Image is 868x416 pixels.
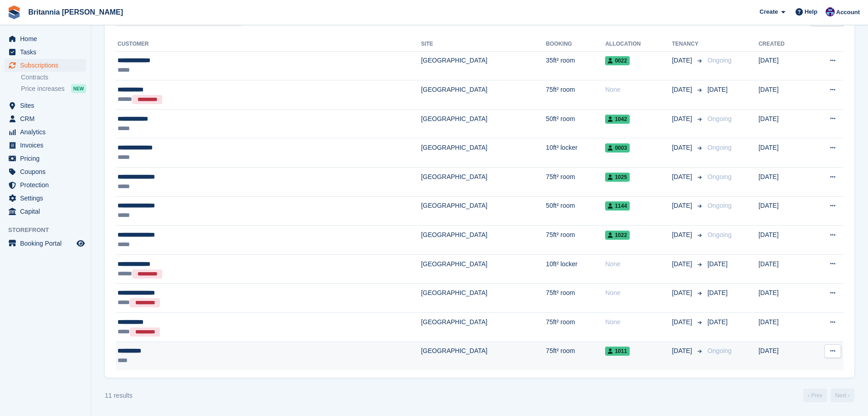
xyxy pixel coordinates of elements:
a: Next [831,389,854,402]
a: menu [5,59,86,72]
a: menu [5,112,86,125]
span: Coupons [20,165,75,178]
span: Help [805,7,817,16]
td: 35ft² room [546,51,605,80]
td: 75ft² room [546,80,605,110]
span: Analytics [20,126,75,138]
td: 10ft² locker [546,254,605,284]
a: menu [5,205,86,218]
td: [GEOGRAPHIC_DATA] [421,168,546,197]
a: menu [5,139,86,152]
div: None [605,288,672,298]
span: Settings [20,192,75,205]
span: [DATE] [672,56,694,65]
td: [GEOGRAPHIC_DATA] [421,313,546,342]
span: [DATE] [672,317,694,327]
span: Tasks [20,46,75,58]
span: [DATE] [672,201,694,211]
th: Allocation [605,37,672,52]
span: [DATE] [672,114,694,124]
td: [DATE] [759,51,807,80]
div: None [605,317,672,327]
span: Capital [20,205,75,218]
span: Ongoing [708,202,732,209]
span: Account [836,8,860,17]
span: Invoices [20,139,75,152]
span: [DATE] [672,230,694,240]
td: 75ft² room [546,226,605,255]
td: [GEOGRAPHIC_DATA] [421,254,546,284]
div: None [605,85,672,95]
td: 10ft² locker [546,138,605,168]
td: [DATE] [759,313,807,342]
td: [DATE] [759,168,807,197]
div: None [605,259,672,269]
td: [GEOGRAPHIC_DATA] [421,284,546,313]
span: [DATE] [708,86,728,93]
div: NEW [71,84,86,93]
td: 75ft² room [546,342,605,370]
span: 1022 [605,231,630,240]
span: Sites [20,99,75,112]
td: [DATE] [759,138,807,168]
td: 75ft² room [546,284,605,313]
span: 1144 [605,201,630,211]
span: Ongoing [708,57,732,64]
span: 1042 [605,115,630,124]
td: [GEOGRAPHIC_DATA] [421,226,546,255]
td: 50ft² room [546,196,605,226]
span: 1025 [605,173,630,182]
a: menu [5,152,86,165]
span: [DATE] [708,318,728,326]
span: [DATE] [708,289,728,296]
span: 0022 [605,56,630,65]
th: Booking [546,37,605,52]
span: Create [760,7,778,16]
span: Pricing [20,152,75,165]
td: [GEOGRAPHIC_DATA] [421,51,546,80]
td: [DATE] [759,284,807,313]
a: menu [5,32,86,45]
td: 50ft² room [546,109,605,138]
span: Booking Portal [20,237,75,250]
span: Ongoing [708,144,732,151]
div: 11 results [105,391,133,400]
td: [GEOGRAPHIC_DATA] [421,80,546,110]
span: [DATE] [672,85,694,95]
img: Becca Clark [826,7,835,16]
td: [GEOGRAPHIC_DATA] [421,138,546,168]
span: Ongoing [708,347,732,354]
span: [DATE] [672,143,694,153]
td: [DATE] [759,342,807,370]
td: [DATE] [759,109,807,138]
span: Storefront [8,226,91,235]
span: Price increases [21,84,65,93]
td: 75ft² room [546,168,605,197]
span: Ongoing [708,173,732,180]
a: Britannia [PERSON_NAME] [25,5,127,20]
span: [DATE] [708,260,728,268]
td: [DATE] [759,196,807,226]
a: menu [5,165,86,178]
td: [DATE] [759,226,807,255]
a: menu [5,179,86,191]
td: 75ft² room [546,313,605,342]
a: menu [5,237,86,250]
nav: Page [801,389,856,402]
span: Home [20,32,75,45]
a: menu [5,126,86,138]
span: 0003 [605,143,630,153]
td: [DATE] [759,80,807,110]
a: Contracts [21,73,86,82]
a: Price increases NEW [21,84,86,94]
span: CRM [20,112,75,125]
a: Preview store [75,238,86,249]
a: menu [5,192,86,205]
span: [DATE] [672,346,694,356]
span: 1011 [605,347,630,356]
span: Subscriptions [20,59,75,72]
a: Previous [803,389,827,402]
span: Protection [20,179,75,191]
td: [GEOGRAPHIC_DATA] [421,109,546,138]
th: Created [759,37,807,52]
